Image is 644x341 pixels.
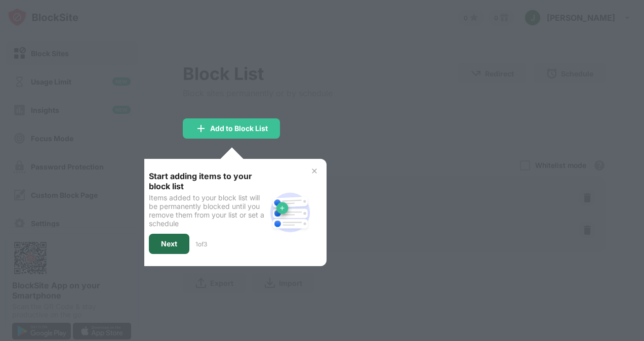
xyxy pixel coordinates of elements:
[149,171,266,191] div: Start adding items to your block list
[266,188,314,237] img: block-site.svg
[310,167,318,175] img: x-button.svg
[210,124,268,133] div: Add to Block List
[149,193,266,228] div: Items added to your block list will be permanently blocked until you remove them from your list o...
[195,240,207,248] div: 1 of 3
[161,240,177,248] div: Next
